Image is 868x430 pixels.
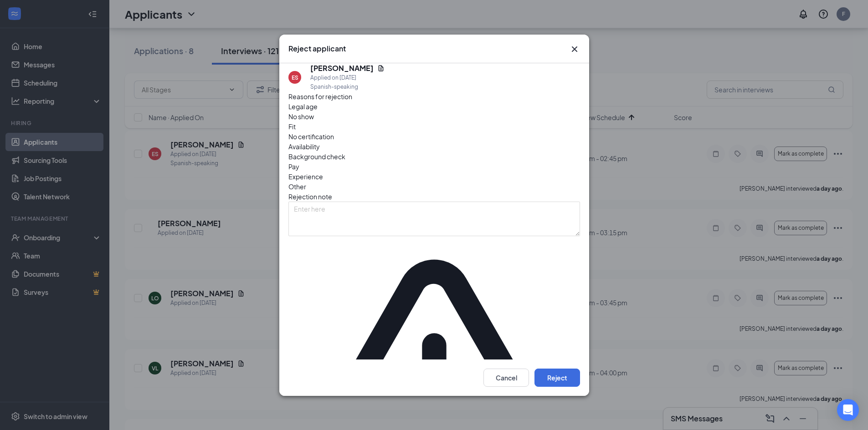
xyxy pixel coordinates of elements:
svg: Document [377,65,385,72]
div: Applied on [DATE] [310,73,385,82]
span: Fit [288,121,296,132]
button: Close [569,44,580,55]
div: Open Intercom Messenger [837,399,859,421]
span: Background check [288,152,345,162]
button: Cancel [483,368,529,386]
svg: Cross [569,44,580,55]
span: Rejection note [288,192,332,201]
span: No certification [288,132,334,142]
span: Availability [288,142,320,152]
div: ES [291,73,298,81]
span: Reasons for rejection [288,92,352,101]
h5: [PERSON_NAME] [310,63,374,73]
span: No show [288,111,314,121]
span: Legal age [288,101,318,111]
h3: Reject applicant [288,44,346,54]
span: Experience [288,172,323,182]
div: Spanish-speaking [310,82,385,91]
span: Other [288,182,306,192]
span: Pay [288,162,299,172]
button: Reject [534,368,580,386]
